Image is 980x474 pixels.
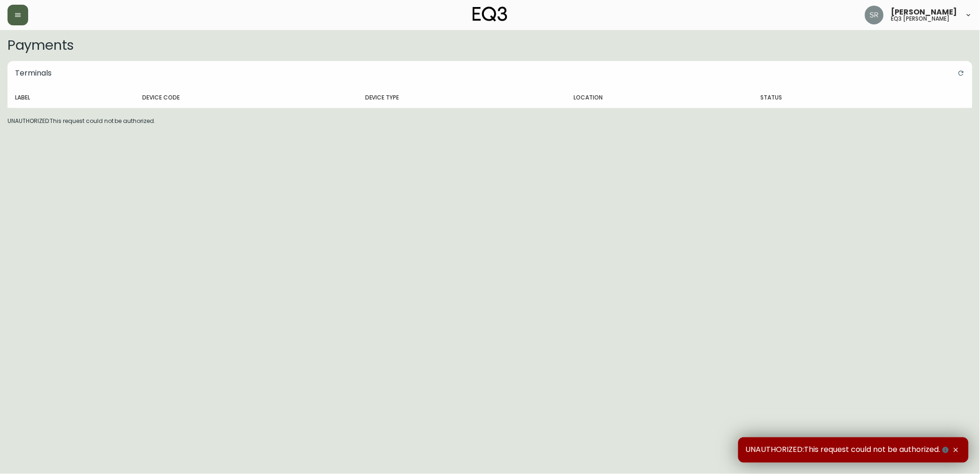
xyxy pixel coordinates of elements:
span: UNAUTHORIZED:This request could not be authorized. [746,445,951,455]
h5: eq3 [PERSON_NAME] [891,16,950,22]
th: Status [753,87,909,108]
div: UNAUTHORIZED:This request could not be authorized. [2,55,978,131]
table: devices table [8,87,972,108]
h2: Payments [8,38,972,53]
h5: Terminals [8,61,59,85]
img: logo [473,7,507,22]
span: [PERSON_NAME] [891,8,957,16]
th: Label [8,87,135,108]
img: ecb3b61e70eec56d095a0ebe26764225 [865,6,884,24]
th: Device Code [135,87,358,108]
th: Device Type [358,87,567,108]
th: Location [567,87,753,108]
